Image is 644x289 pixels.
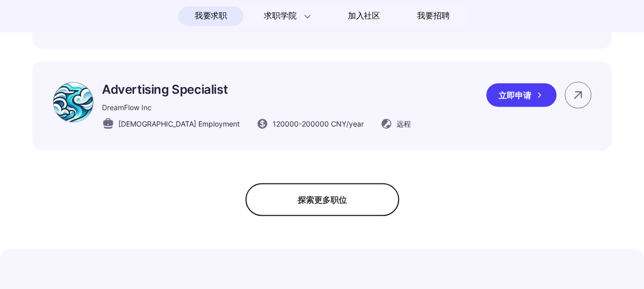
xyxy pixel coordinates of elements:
[264,10,296,22] span: 求职学院
[486,83,565,107] a: 立即申请
[397,118,411,129] span: 远程
[417,10,449,22] span: 我要招聘
[102,81,411,96] p: Advertising Specialist
[102,102,152,111] span: DreamFlow Inc
[273,118,364,129] span: 120000 - 200000 CNY /year
[348,8,380,24] span: 加入社区
[118,118,240,129] span: [DEMOGRAPHIC_DATA] Employment
[245,183,399,216] div: 探索更多职位
[195,8,227,24] span: 我要求职
[486,83,556,107] div: 立即申请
